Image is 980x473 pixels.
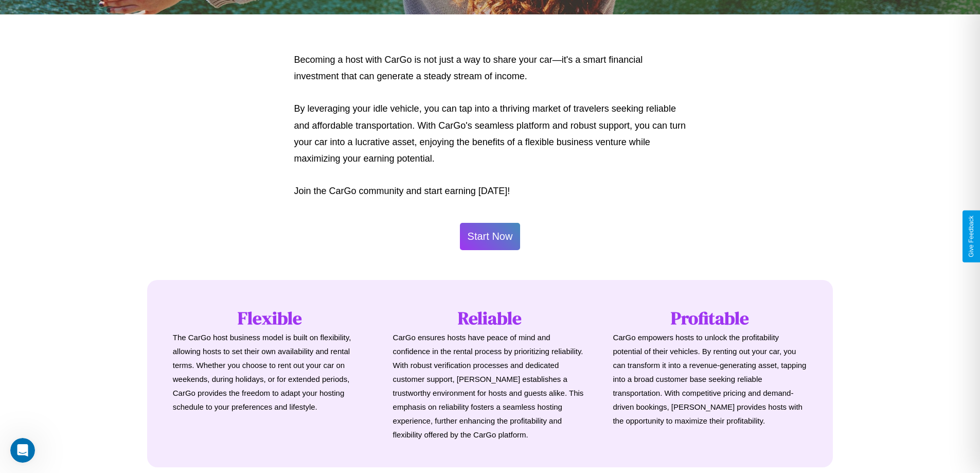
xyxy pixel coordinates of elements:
div: Give Feedback [968,216,975,257]
p: By leveraging your idle vehicle, you can tap into a thriving market of travelers seeking reliable... [294,100,686,167]
p: The CarGo host business model is built on flexibility, allowing hosts to set their own availabili... [173,330,367,414]
p: Becoming a host with CarGo is not just a way to share your car—it's a smart financial investment ... [294,51,686,85]
h1: Flexible [173,306,367,330]
h1: Reliable [393,306,587,330]
iframe: Intercom live chat [10,438,35,463]
p: Join the CarGo community and start earning [DATE]! [294,183,686,199]
p: CarGo ensures hosts have peace of mind and confidence in the rental process by prioritizing relia... [393,330,587,442]
h1: Profitable [613,306,807,330]
p: CarGo empowers hosts to unlock the profitability potential of their vehicles. By renting out your... [613,330,807,428]
button: Start Now [460,223,521,250]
